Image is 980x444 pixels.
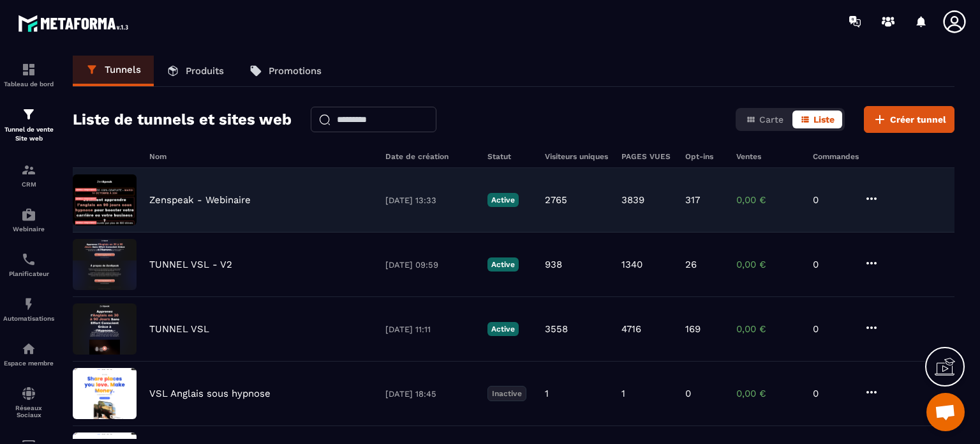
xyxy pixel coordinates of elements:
[3,315,54,322] p: Automatisations
[3,404,54,418] p: Réseaux Sociaux
[149,323,209,335] p: TUNNEL VSL
[759,114,783,125] span: Carte
[73,239,137,290] img: image
[890,113,946,126] span: Créer tunnel
[621,388,625,399] p: 1
[385,152,475,161] h6: Date de création
[105,64,141,75] p: Tunnels
[685,194,700,206] p: 317
[545,323,568,335] p: 3558
[73,107,292,132] h2: Liste de tunnels et sites web
[385,389,475,399] p: [DATE] 18:45
[3,332,54,376] a: automationsautomationsEspace membre
[736,259,800,270] p: 0,00 €
[385,325,475,334] p: [DATE] 11:11
[21,207,36,222] img: automations
[813,388,851,399] p: 0
[3,226,54,233] p: Webinaire
[73,303,137,355] img: image
[621,323,641,335] p: 4716
[21,386,36,401] img: social-network
[813,152,859,161] h6: Commandes
[813,323,851,335] p: 0
[3,153,54,197] a: formationformationCRM
[685,152,724,161] h6: Opt-ins
[736,194,800,206] p: 0,00 €
[736,152,800,161] h6: Ventes
[738,111,791,128] button: Carte
[3,287,54,332] a: automationsautomationsAutomatisations
[73,368,137,419] img: image
[3,181,54,188] p: CRM
[21,62,36,77] img: formation
[545,388,549,399] p: 1
[621,259,642,270] p: 1340
[926,393,965,431] div: Ouvrir le chat
[269,65,322,77] p: Promotions
[186,65,224,77] p: Produits
[21,252,36,267] img: scheduler
[813,114,835,125] span: Liste
[545,152,609,161] h6: Visiteurs uniques
[21,162,36,178] img: formation
[385,260,475,270] p: [DATE] 09:59
[73,56,154,86] a: Tunnels
[149,388,271,399] p: VSL Anglais sous hypnose
[487,193,519,207] p: Active
[545,194,567,206] p: 2765
[149,259,232,270] p: TUNNEL VSL - V2
[3,197,54,242] a: automationsautomationsWebinaire
[621,152,672,161] h6: PAGES VUES
[864,106,954,133] button: Créer tunnel
[21,341,36,356] img: automations
[813,194,851,206] p: 0
[545,259,562,270] p: 938
[3,242,54,287] a: schedulerschedulerPlanificateur
[149,152,373,161] h6: Nom
[621,194,644,206] p: 3839
[487,386,526,401] p: Inactive
[154,56,237,86] a: Produits
[3,80,54,88] p: Tableau de bord
[149,194,251,206] p: Zenspeak - Webinaire
[3,376,54,428] a: social-networksocial-networkRéseaux Sociaux
[813,259,851,270] p: 0
[736,388,800,399] p: 0,00 €
[21,296,36,312] img: automations
[237,56,334,86] a: Promotions
[3,125,54,143] p: Tunnel de vente Site web
[736,323,800,335] p: 0,00 €
[685,259,697,270] p: 26
[487,152,532,161] h6: Statut
[487,322,519,336] p: Active
[792,111,842,128] button: Liste
[685,323,701,335] p: 169
[385,195,475,205] p: [DATE] 13:33
[685,388,691,399] p: 0
[3,360,54,367] p: Espace membre
[21,107,36,122] img: formation
[3,97,54,153] a: formationformationTunnel de vente Site web
[3,270,54,277] p: Planificateur
[73,174,137,226] img: image
[487,257,519,272] p: Active
[18,11,133,35] img: logo
[3,52,54,97] a: formationformationTableau de bord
